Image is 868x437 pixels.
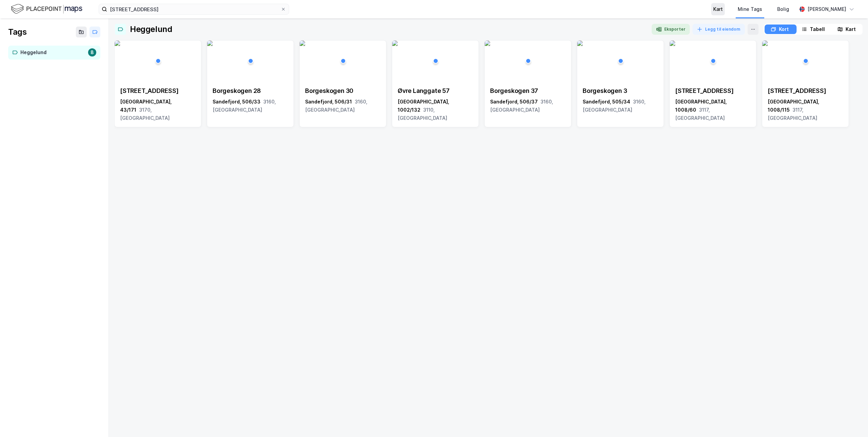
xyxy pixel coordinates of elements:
img: 256x120 [577,41,583,46]
div: Borgeskogen 3 [583,87,658,95]
img: 256x120 [762,41,768,46]
img: 256x120 [392,41,398,46]
div: Mine Tags [738,5,762,13]
div: [PERSON_NAME] [807,5,846,13]
div: Kart [846,25,856,33]
div: Bolig [777,5,789,13]
div: Sandefjord, 506/33 [213,98,288,114]
div: [GEOGRAPHIC_DATA], 1008/60 [675,98,751,122]
span: 3160, [GEOGRAPHIC_DATA] [213,99,276,113]
div: Heggelund [20,48,85,57]
div: Kontrollprogram for chat [834,404,868,437]
div: Sandefjord, 506/37 [490,98,566,114]
img: 256x120 [207,41,213,46]
a: Heggelund8 [8,46,100,60]
img: 256x120 [300,41,305,46]
div: [STREET_ADDRESS] [768,87,843,95]
img: logo.f888ab2527a4732fd821a326f86c7f29.svg [11,3,82,15]
div: Øvre Langgate 57 [398,87,473,95]
div: [GEOGRAPHIC_DATA], 1002/132 [398,98,473,122]
div: Kort [779,25,789,33]
span: 3110, [GEOGRAPHIC_DATA] [398,107,447,121]
div: [STREET_ADDRESS] [675,87,751,95]
span: 3160, [GEOGRAPHIC_DATA] [583,99,646,113]
div: Heggelund [130,24,172,35]
div: Borgeskogen 28 [213,87,288,95]
span: 3117, [GEOGRAPHIC_DATA] [768,107,817,121]
div: Tags [8,27,27,37]
span: 3160, [GEOGRAPHIC_DATA] [490,99,553,113]
div: Borgeskogen 30 [305,87,381,95]
img: 256x120 [485,41,490,46]
div: Sandefjord, 505/34 [583,98,658,114]
iframe: Chat Widget [834,404,868,437]
div: Borgeskogen 37 [490,87,566,95]
div: Sandefjord, 506/31 [305,98,381,114]
button: Legg til eiendom [692,24,745,35]
button: Eksporter [652,24,690,35]
div: [STREET_ADDRESS] [120,87,196,95]
span: 3160, [GEOGRAPHIC_DATA] [305,99,367,113]
input: Søk på adresse, matrikkel, gårdeiere, leietakere eller personer [107,4,281,14]
div: Kart [713,5,723,13]
div: [GEOGRAPHIC_DATA], 1008/115 [768,98,843,122]
div: Tabell [810,25,825,33]
div: [GEOGRAPHIC_DATA], 43/171 [120,98,196,122]
span: 3117, [GEOGRAPHIC_DATA] [675,107,725,121]
img: 256x120 [670,41,675,46]
span: 3170, [GEOGRAPHIC_DATA] [120,107,170,121]
img: 256x120 [115,41,120,46]
div: 8 [88,48,96,56]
